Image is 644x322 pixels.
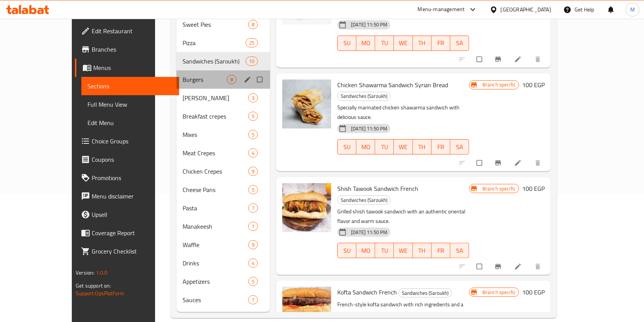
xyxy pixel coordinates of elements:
button: MO [356,243,375,258]
span: [DATE] 11:50 PM [348,21,390,28]
img: Chicken Shawarma Sandwich Syrian Bread [282,80,331,128]
span: Pasta [183,203,248,213]
button: TU [375,243,394,258]
a: Menu disclaimer [75,187,180,205]
div: items [248,240,258,249]
button: SU [337,139,356,154]
a: Full Menu View [81,95,180,114]
span: FR [435,141,447,153]
button: FR [432,243,450,258]
button: SA [450,139,469,154]
span: Shish Tawook Sandwich French [337,183,418,194]
span: TH [416,37,429,49]
a: Branches [75,40,180,59]
span: 9 [249,168,257,175]
span: 25 [246,39,257,47]
span: 3 [249,94,257,102]
button: SU [337,36,356,51]
button: SU [337,243,356,258]
button: delete [529,51,548,68]
span: 5 [249,186,257,194]
div: items [248,167,258,176]
span: 8 [249,21,257,28]
a: Choice Groups [75,132,180,150]
span: TU [378,245,391,256]
span: MO [359,245,372,256]
span: SA [453,141,466,153]
span: Promotions [92,173,173,182]
h6: 100 EGP [522,287,545,298]
span: 5 [249,113,257,120]
span: Manakeesh [183,222,248,231]
p: French-style kofta sandwich with rich ingredients and a distinctive flavor. [337,300,469,319]
span: SU [341,141,353,153]
button: TU [375,36,394,51]
div: Sauces [183,295,248,304]
span: Menu disclaimer [92,192,173,201]
span: Waffle [183,240,248,249]
div: Menu-management [418,5,465,14]
span: FR [435,37,447,49]
button: WE [394,36,413,51]
span: Full Menu View [87,100,173,109]
a: Grocery Checklist [75,242,180,260]
button: delete [529,154,548,171]
div: items [248,148,258,158]
span: Sections [87,81,173,91]
span: 7 [249,296,257,304]
span: Edit Menu [87,118,173,127]
button: edit [243,75,254,85]
div: Sandwiches (Saroukh) [398,288,452,298]
div: Breakfast crepes5 [176,107,270,125]
span: MO [359,37,372,49]
span: TH [416,141,429,153]
span: Kofta Sandwich French [337,286,397,298]
span: Sandwiches (Saroukh) [338,196,390,205]
button: Branch-specific-item [490,51,508,68]
span: Branches [92,45,173,54]
span: Menus [93,63,173,72]
span: Coupons [92,155,173,164]
a: Promotions [75,169,180,187]
span: 7 [249,223,257,230]
span: Drinks [183,259,248,268]
div: items [248,277,258,286]
div: items [248,185,258,194]
span: Sandwiches (Saroukh) [183,57,246,66]
span: SA [453,245,466,256]
span: Choice Groups [92,137,173,146]
a: Coupons [75,150,180,169]
div: items [246,38,258,47]
div: Drinks4 [176,254,270,272]
div: Sandwiches (Saroukh)10 [176,52,270,70]
span: Branch specific [479,81,519,88]
button: Branch-specific-item [490,154,508,171]
span: Select to update [472,52,488,67]
a: Support.OpsPlatform [76,288,124,298]
h6: 100 EGP [522,80,545,90]
button: WE [394,243,413,258]
span: Appetizers [183,277,248,286]
span: [PERSON_NAME] [183,93,248,102]
div: [GEOGRAPHIC_DATA] [501,5,551,14]
div: items [248,295,258,304]
a: Edit menu item [514,159,523,167]
button: Branch-specific-item [490,258,508,275]
div: Pizza25 [176,34,270,52]
img: Shish Tawook Sandwich French [282,183,331,232]
span: Sandwiches (Saroukh) [338,92,390,101]
div: Manakeesh7 [176,217,270,236]
div: Appetizers5 [176,272,270,291]
p: Grilled shish tawook sandwich with an authentic oriental flavor and warm sauce. [337,207,469,226]
span: SA [453,37,466,49]
span: TU [378,37,391,49]
div: Mixes5 [176,125,270,144]
h6: 100 EGP [522,183,545,194]
div: Burgers8edit [176,70,270,89]
div: Chicken Crepes9 [176,162,270,181]
span: Mixes [183,130,248,139]
span: TU [378,141,391,153]
span: [DATE] 11:50 PM [348,125,390,132]
a: Edit menu item [514,263,523,270]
